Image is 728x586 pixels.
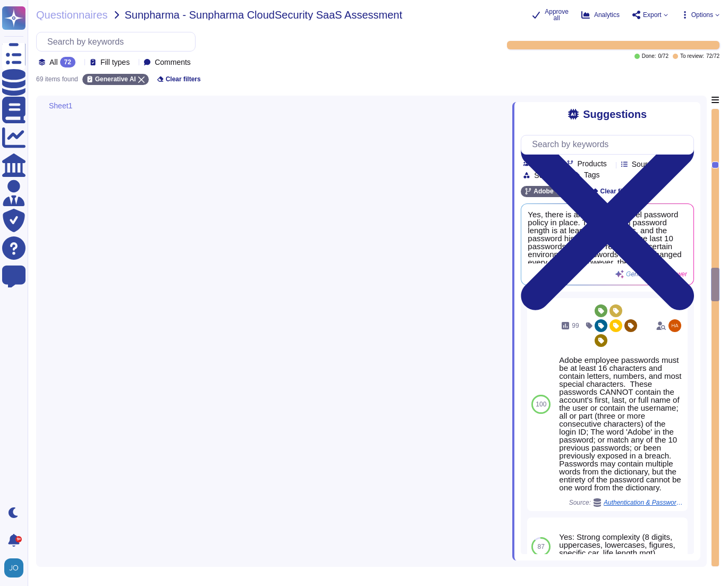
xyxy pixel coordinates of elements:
span: Clear filters [166,76,201,82]
button: user [2,556,31,580]
span: 72 / 72 [706,54,719,59]
div: Adobe employee passwords must be at least 16 characters and contain letters, numbers, and most sp... [559,356,683,491]
input: Search by keywords [42,32,195,51]
div: 9+ [15,536,22,542]
input: Search by keywords [527,135,693,154]
span: Source: [569,498,683,507]
span: Sunpharma - Sunpharma CloudSecurity SaaS Assessment [125,10,403,20]
button: Analytics [581,11,620,19]
span: Fill types [100,58,130,66]
span: Export [643,12,662,18]
span: 87 [538,543,545,550]
div: 69 items found [36,76,78,82]
span: 100 [536,401,546,407]
span: Generative AI [95,76,136,82]
span: To review: [680,54,704,59]
span: Done: [642,54,656,59]
span: Approve all [545,9,569,21]
span: Analytics [594,12,620,18]
div: 72 [60,57,75,67]
span: Options [691,12,713,18]
img: user [4,558,23,577]
button: Approve all [532,9,569,21]
img: user [668,319,681,332]
span: Sheet1 [49,102,72,109]
span: Comments [155,58,191,66]
span: Questionnaires [36,10,108,20]
span: 0 / 72 [658,54,668,59]
div: Yes: Strong complexity (8 digits, uppercases, lowercases, figures, specific car, life length mgt) [559,533,683,557]
span: Authentication & Password Policy [604,499,683,506]
span: All [49,58,58,66]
